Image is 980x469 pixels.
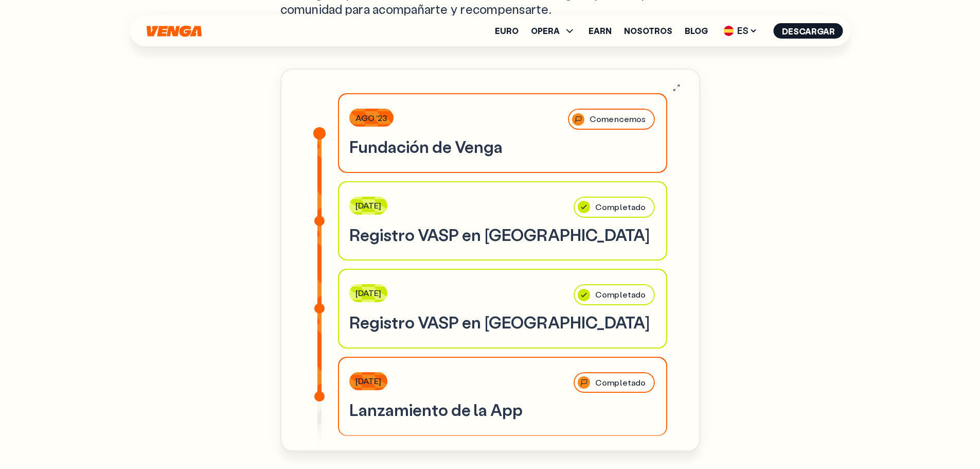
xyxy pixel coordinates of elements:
[774,23,843,39] button: Descargar
[724,26,734,36] img: flag-es
[531,27,560,35] span: OPERA
[624,27,672,35] a: Nosotros
[146,25,203,37] svg: Inicio
[573,196,656,219] div: Completado
[495,27,519,35] a: Euro
[567,108,656,131] div: Comencemos
[573,371,656,394] div: Completado
[349,109,394,127] div: Ago ‘23
[573,283,656,306] div: Completado
[349,372,388,390] div: [DATE]
[589,27,612,35] a: Earn
[720,23,761,39] span: ES
[531,25,576,37] span: OPERA
[349,136,656,158] h3: Fundación de Venga
[349,224,656,246] h3: Registro VASP en [GEOGRAPHIC_DATA]
[349,311,656,333] h3: Registro VASP en [GEOGRAPHIC_DATA]
[349,197,388,215] div: [DATE]
[349,399,656,421] h3: Lanzamiento de la App
[349,284,388,302] div: [DATE]
[685,27,708,35] a: Blog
